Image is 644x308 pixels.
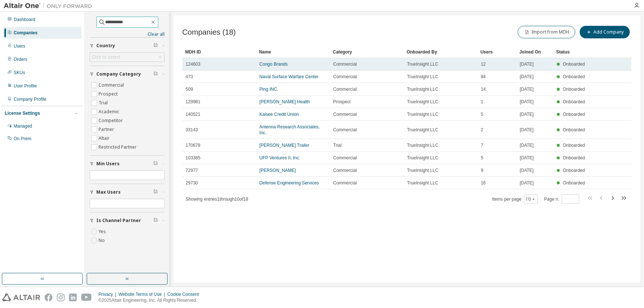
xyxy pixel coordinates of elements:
[407,180,438,186] span: TrueInsight LLC
[407,99,438,105] span: TrueInsight LLC
[481,180,486,186] span: 16
[90,31,165,37] a: Clear all
[563,127,585,132] span: Onboarded
[520,155,534,161] span: [DATE]
[520,86,534,92] span: [DATE]
[333,61,357,67] span: Commercial
[333,127,357,133] span: Commercial
[99,291,118,297] div: Privacy
[96,71,141,77] span: Company Category
[259,46,327,58] div: Name
[481,74,486,80] span: 84
[167,291,203,297] div: Cookie Consent
[333,74,357,80] span: Commercial
[186,74,193,80] span: 473
[407,46,475,58] div: Onboarded By
[92,54,120,60] div: Click to select
[186,197,248,202] span: Showing entries 1 through 10 of 18
[333,99,351,105] span: Prospect
[259,62,288,67] a: Congo Brands
[154,218,158,224] span: Clear filter
[333,111,357,117] span: Commercial
[333,167,357,173] span: Commercial
[520,167,534,173] span: [DATE]
[154,71,158,77] span: Clear filter
[186,142,200,148] span: 170678
[96,43,115,49] span: Country
[520,180,534,186] span: [DATE]
[563,99,585,104] span: Onboarded
[186,99,200,105] span: 129981
[96,218,141,224] span: Is Channel Partner
[333,142,342,148] span: Trial
[96,189,121,195] span: Max Users
[481,46,514,58] div: Users
[259,168,296,173] a: [PERSON_NAME]
[544,194,579,204] span: Page n.
[259,143,309,148] a: [PERSON_NAME] Trailer
[118,291,167,297] div: Website Terms of Use
[99,143,138,152] label: Restricted Partner
[186,127,198,133] span: 33143
[520,46,551,58] div: Joined On
[407,142,438,148] span: TrueInsight LLC
[99,107,121,116] label: Academic
[259,99,310,104] a: [PERSON_NAME] Health
[407,74,438,80] span: TrueInsight LLC
[481,86,486,92] span: 14
[186,61,200,67] span: 124603
[333,46,401,58] div: Category
[520,99,534,105] span: [DATE]
[563,112,585,117] span: Onboarded
[154,161,158,167] span: Clear filter
[99,81,125,90] label: Commercial
[259,180,319,186] a: Defense Engineering Services
[563,180,585,186] span: Onboarded
[45,294,52,301] img: facebook.svg
[90,156,165,172] button: Min Users
[407,61,438,67] span: TrueInsight LLC
[481,167,483,173] span: 9
[259,112,299,117] a: Kalsee Credit Union
[186,86,193,92] span: 509
[481,142,483,148] span: 7
[492,194,538,204] span: Items per page
[520,111,534,117] span: [DATE]
[481,155,483,161] span: 5
[520,61,534,67] span: [DATE]
[407,127,438,133] span: TrueInsight LLC
[333,180,357,186] span: Commercial
[563,168,585,173] span: Onboarded
[96,161,120,167] span: Min Users
[14,43,25,49] div: Users
[580,26,630,38] button: Add Company
[186,155,200,161] span: 103385
[333,86,357,92] span: Commercial
[186,111,200,117] span: 140521
[407,111,438,117] span: TrueInsight LLC
[481,61,486,67] span: 12
[5,110,40,116] div: License Settings
[526,196,536,202] button: 10
[259,87,278,92] a: Ping INC.
[69,294,77,301] img: linkedin.svg
[557,46,588,58] div: Status
[259,74,318,79] a: Naval Surface Warfare Center
[14,123,32,129] div: Managed
[259,155,300,160] a: UFP Ventures II, Inc.
[4,2,96,10] img: Altair One
[185,46,253,58] div: MDH ID
[333,155,357,161] span: Commercial
[563,87,585,92] span: Onboarded
[481,99,483,105] span: 1
[14,136,31,142] div: On Prem
[563,143,585,148] span: Onboarded
[99,227,107,236] label: Yes
[90,53,164,62] div: Click to select
[186,167,198,173] span: 72977
[14,17,35,23] div: Dashboard
[99,236,106,245] label: No
[186,180,198,186] span: 29730
[563,62,585,67] span: Onboarded
[407,86,438,92] span: TrueInsight LLC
